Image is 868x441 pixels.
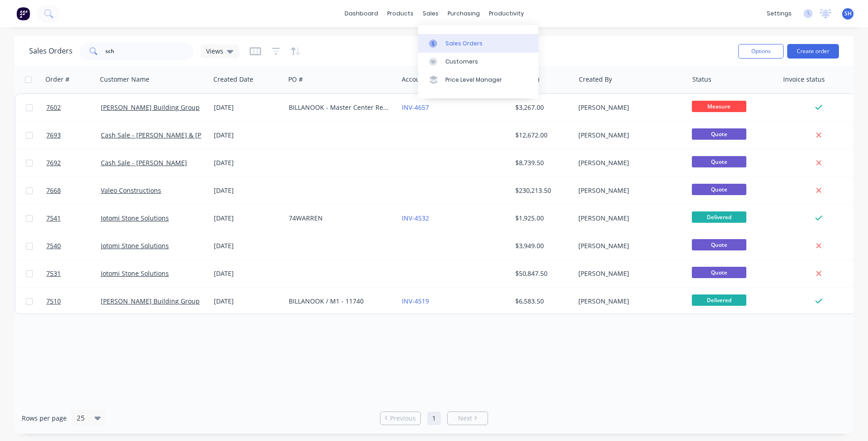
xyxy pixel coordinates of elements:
[46,103,61,112] span: 7602
[376,412,492,425] ul: Pagination
[443,7,484,20] div: purchasing
[390,414,416,423] span: Previous
[515,131,568,140] div: $12,672.00
[783,75,825,84] div: Invoice status
[289,214,390,223] div: 74WARREN
[16,7,30,20] img: Factory
[692,239,746,250] span: Quote
[418,71,538,89] a: Price Level Manager
[214,186,281,195] div: [DATE]
[578,269,679,278] div: [PERSON_NAME]
[579,75,612,84] div: Created By
[46,94,101,121] a: 7602
[101,131,246,139] a: Cash Sale - [PERSON_NAME] & [PERSON_NAME]
[738,44,784,59] button: Options
[515,103,568,112] div: $3,267.00
[29,47,73,55] h1: Sales Orders
[289,103,390,112] div: BILLANOOK - Master Center Reception
[214,241,281,250] div: [DATE]
[402,297,429,305] a: INV-4519
[578,186,679,195] div: [PERSON_NAME]
[100,75,149,84] div: Customer Name
[46,297,61,306] span: 7510
[844,10,852,18] span: SH
[288,75,303,84] div: PO #
[101,241,169,250] a: Jotomi Stone Solutions
[46,214,61,223] span: 7541
[418,34,538,52] a: Sales Orders
[46,232,101,260] a: 7540
[515,214,568,223] div: $1,925.00
[578,131,679,140] div: [PERSON_NAME]
[213,75,253,84] div: Created Date
[515,269,568,278] div: $50,847.50
[448,414,488,423] a: Next page
[762,7,796,20] div: settings
[484,7,528,20] div: productivity
[578,103,679,112] div: [PERSON_NAME]
[380,414,420,423] a: Previous page
[101,269,169,278] a: Jotomi Stone Solutions
[692,156,746,167] span: Quote
[578,241,679,250] div: [PERSON_NAME]
[578,214,679,223] div: [PERSON_NAME]
[214,131,281,140] div: [DATE]
[692,75,711,84] div: Status
[46,158,61,167] span: 7692
[214,269,281,278] div: [DATE]
[101,186,161,195] a: Valeo Constructions
[46,131,61,140] span: 7693
[402,103,429,112] a: INV-4657
[101,158,187,167] a: Cash Sale - [PERSON_NAME]
[214,297,281,306] div: [DATE]
[427,412,441,425] a: Page 1 is your current page
[46,260,101,287] a: 7531
[515,241,568,250] div: $3,949.00
[46,149,101,176] a: 7692
[692,184,746,195] span: Quote
[578,297,679,306] div: [PERSON_NAME]
[46,186,61,195] span: 7668
[578,158,679,167] div: [PERSON_NAME]
[692,128,746,140] span: Quote
[692,101,746,112] span: Measure
[214,103,281,112] div: [DATE]
[101,297,200,305] a: [PERSON_NAME] Building Group
[458,414,472,423] span: Next
[692,294,746,306] span: Delivered
[45,75,69,84] div: Order #
[46,205,101,232] a: 7541
[418,53,538,71] a: Customers
[101,103,200,112] a: [PERSON_NAME] Building Group
[402,75,462,84] div: Accounting Order #
[105,42,194,60] input: Search...
[515,297,568,306] div: $6,583.50
[445,76,502,84] div: Price Level Manager
[515,186,568,195] div: $230,213.50
[101,214,169,222] a: Jotomi Stone Solutions
[383,7,418,20] div: products
[46,241,61,250] span: 7540
[46,177,101,204] a: 7668
[289,297,390,306] div: BILLANOOK / M1 - 11740
[22,414,67,423] span: Rows per page
[418,7,443,20] div: sales
[340,7,383,20] a: dashboard
[206,46,223,56] span: Views
[214,214,281,223] div: [DATE]
[515,158,568,167] div: $8,739.50
[46,269,61,278] span: 7531
[402,214,429,222] a: INV-4532
[46,288,101,315] a: 7510
[445,39,483,48] div: Sales Orders
[214,158,281,167] div: [DATE]
[445,58,478,66] div: Customers
[692,267,746,278] span: Quote
[692,211,746,223] span: Delivered
[46,122,101,149] a: 7693
[787,44,839,59] button: Create order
